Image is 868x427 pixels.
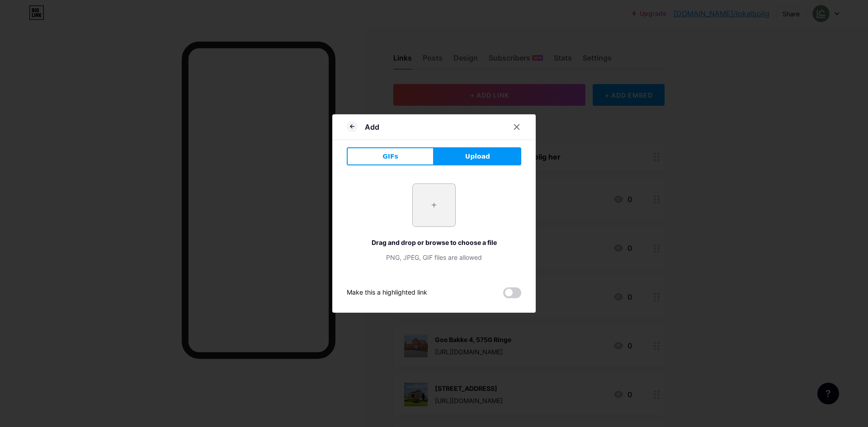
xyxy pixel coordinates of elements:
[382,152,398,161] span: GIFs
[434,147,521,165] button: Upload
[347,253,521,262] div: PNG, JPEG, GIF files are allowed
[465,152,490,161] span: Upload
[347,287,427,298] div: Make this a highlighted link
[365,122,379,132] div: Add
[347,147,434,165] button: GIFs
[347,238,521,247] div: Drag and drop or browse to choose a file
